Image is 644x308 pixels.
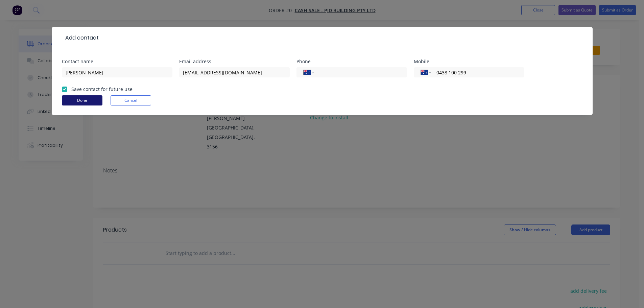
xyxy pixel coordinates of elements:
[62,34,99,42] div: Add contact
[62,59,172,64] div: Contact name
[414,59,524,64] div: Mobile
[71,86,133,93] label: Save contact for future use
[62,95,102,105] button: Done
[179,59,290,64] div: Email address
[111,95,151,105] button: Cancel
[296,59,407,64] div: Phone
